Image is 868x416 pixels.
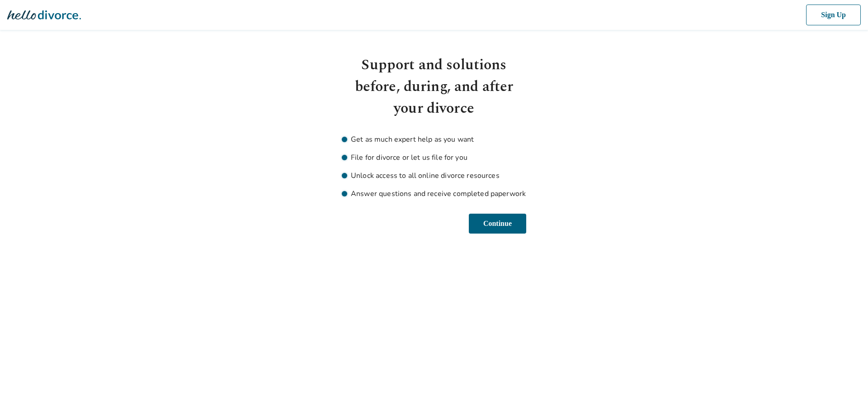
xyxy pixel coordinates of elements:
li: Unlock access to all online divorce resources [342,170,526,181]
li: Get as much expert help as you want [342,134,526,145]
li: Answer questions and receive completed paperwork [342,188,526,199]
li: File for divorce or let us file for you [342,152,526,163]
button: Sign Up [804,5,861,25]
button: Continue [467,214,526,234]
h1: Support and solutions before, during, and after your divorce [342,54,526,120]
